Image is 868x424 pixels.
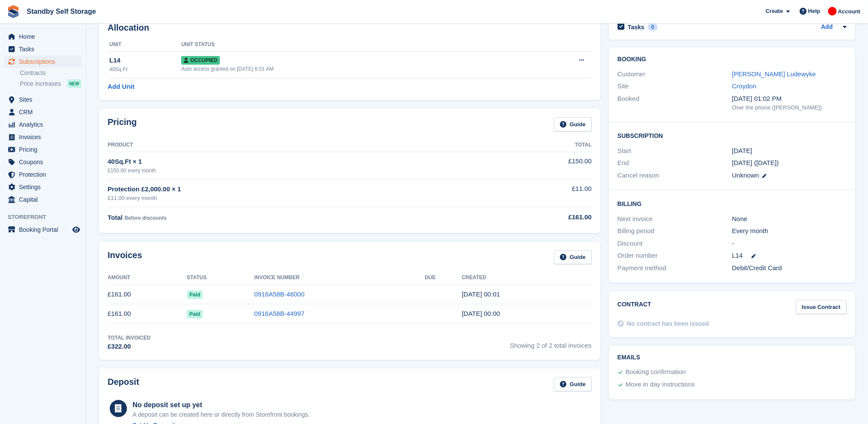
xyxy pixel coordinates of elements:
h2: Booking [618,56,846,63]
h2: Deposit [108,377,139,391]
div: Billing period [618,226,732,236]
div: Booking confirmation [626,367,686,377]
a: menu [4,106,81,118]
a: Preview store [71,224,81,235]
span: Protection [19,168,71,181]
a: Add [821,22,833,32]
a: [PERSON_NAME] Ludewyke [732,70,816,78]
h2: Billing [618,199,846,208]
span: Help [808,7,820,16]
div: Order number [618,251,732,261]
h2: Pricing [108,117,137,131]
div: None [732,214,846,224]
div: Debit/Credit Card [732,263,846,273]
th: Status [187,271,254,285]
span: Before discounts [124,215,167,221]
div: Every month [732,226,846,236]
a: Croydon [732,82,757,90]
span: [DATE] ([DATE]) [732,159,779,166]
span: L14 [732,251,743,261]
p: A deposit can be created here or directly from Storefront bookings. [133,410,310,419]
span: Paid [187,310,203,318]
a: menu [4,156,81,168]
td: £161.00 [108,304,187,324]
a: menu [4,56,81,68]
th: Total [475,138,591,152]
span: Occupied [181,56,220,65]
a: Issue Contract [796,300,846,314]
a: menu [4,193,81,206]
div: Customer [618,69,732,79]
time: 2025-07-28 23:00:00 UTC [732,146,752,156]
td: £161.00 [108,285,187,304]
h2: Contract [618,300,652,314]
h2: Tasks [628,23,645,31]
div: £11.00 every month [108,194,475,203]
a: Guide [554,250,592,265]
td: £11.00 [475,179,591,207]
a: menu [4,181,81,193]
div: Protection £2,000.00 × 1 [108,184,475,194]
time: 2025-07-28 23:00:04 UTC [462,310,500,317]
span: Subscriptions [19,56,71,68]
span: Booking Portal [19,224,71,236]
a: 0916A58B-46000 [254,290,305,298]
span: Tasks [19,43,71,55]
th: Created [462,271,592,285]
div: L14 [109,56,181,65]
h2: Allocation [108,23,592,33]
span: Home [19,31,71,43]
a: menu [4,168,81,181]
h2: Emails [618,354,846,361]
a: Guide [554,117,592,131]
div: Next invoice [618,214,732,224]
th: Unit Status [181,38,525,52]
th: Amount [108,271,187,285]
a: menu [4,94,81,106]
span: Capital [19,193,71,206]
div: Site [618,81,732,91]
a: menu [4,143,81,156]
div: Move in day instructions [626,380,695,390]
h2: Subscription [618,131,846,140]
a: Price increases NEW [20,79,81,88]
a: menu [4,224,81,236]
span: Coupons [19,156,71,168]
div: Over the phone ([PERSON_NAME]) [732,103,846,112]
span: Unknown [732,171,759,179]
th: Invoice Number [254,271,425,285]
div: NEW [67,79,81,88]
div: £150.00 every month [108,167,475,175]
div: No contract has been issued [627,319,709,328]
span: Storefront [8,213,86,221]
span: CRM [19,106,71,118]
div: £322.00 [108,342,151,352]
div: No deposit set up yet [133,400,310,410]
div: Booked [618,94,732,112]
div: Auto access granted on [DATE] 6:01 AM [181,65,525,73]
a: Standby Self Storage [23,4,99,19]
a: menu [4,118,81,131]
a: 0916A58B-44997 [254,310,305,317]
div: - [732,239,846,249]
div: 0 [648,23,658,31]
span: Analytics [19,118,71,131]
div: £161.00 [475,212,591,222]
th: Unit [108,38,181,52]
td: £150.00 [475,152,591,179]
div: 40Sq.Ft × 1 [108,157,475,167]
span: Settings [19,181,71,193]
th: Due [425,271,462,285]
span: Price increases [20,80,61,88]
th: Product [108,138,475,152]
div: 40Sq.Ft [109,65,181,73]
span: Create [766,7,783,16]
time: 2025-08-28 23:01:26 UTC [462,290,500,298]
span: Pricing [19,143,71,156]
div: [DATE] 01:02 PM [732,94,846,104]
a: menu [4,131,81,143]
span: Account [838,7,860,16]
div: Start [618,146,732,156]
img: stora-icon-8386f47178a22dfd0bd8f6a31ec36ba5ce8667c1dd55bd0f319d3a0aa187defe.svg [7,5,20,18]
span: Showing 2 of 2 total invoices [510,334,592,352]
